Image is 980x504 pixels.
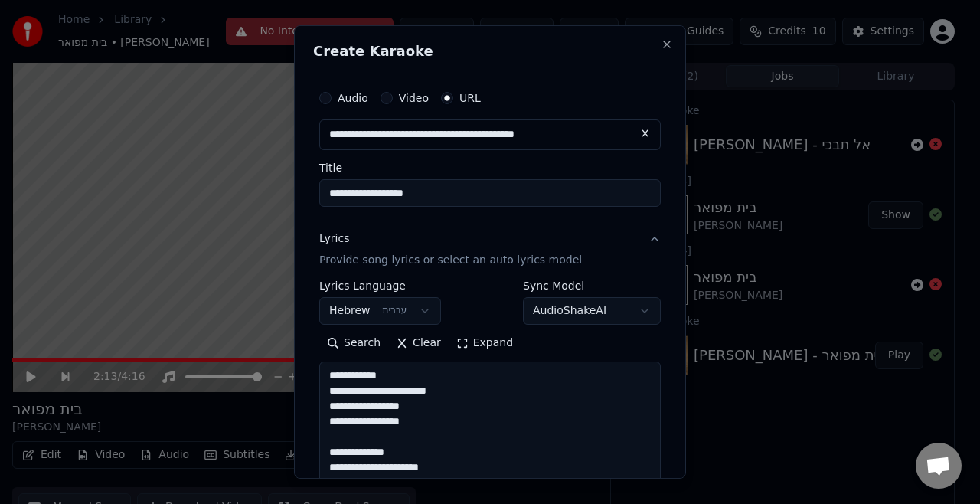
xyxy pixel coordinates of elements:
label: Audio [338,93,368,103]
p: Provide song lyrics or select an auto lyrics model [319,253,582,268]
div: Lyrics [319,231,349,247]
button: LyricsProvide song lyrics or select an auto lyrics model [319,219,661,280]
label: URL [459,93,481,103]
h2: Create Karaoke [313,44,667,58]
label: Video [399,93,429,103]
button: Clear [388,331,449,355]
button: Expand [449,331,521,355]
button: Search [319,331,388,355]
label: Title [319,162,661,173]
label: Sync Model [523,280,661,291]
label: Lyrics Language [319,280,441,291]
